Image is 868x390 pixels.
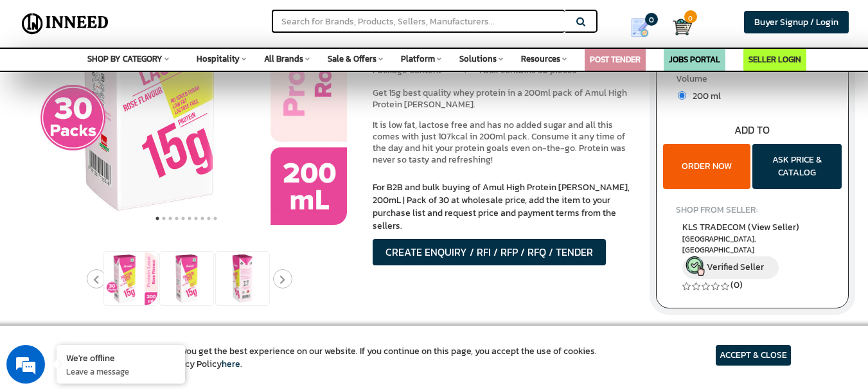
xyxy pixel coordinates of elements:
button: 2 [161,212,167,225]
em: Submit [188,301,233,319]
span: We are offline. Please leave us a message. [27,114,224,244]
span: 0 [645,13,658,26]
img: salesiqlogo_leal7QplfZFryJ6FIlVepeu7OftD7mt8q6exU6-34PB8prfIgodN67KcxXM9Y7JQ_.png [89,243,98,251]
button: ASK PRICE & CATALOG [752,144,842,189]
button: CREATE ENQUIRY / RFI / RFP / RFQ / TENDER [373,239,606,265]
img: Inneed.Market [17,8,113,40]
button: 8 [199,212,206,225]
div: We're offline [66,351,175,364]
a: my Quotes 0 [616,13,673,42]
span: East Delhi [682,234,823,256]
div: Minimize live chat window [211,6,242,37]
p: It is low fat, lactose free and has no added sugar and all this comes with just 107kcal in 200ml ... [373,120,636,166]
span: 0 [684,10,697,23]
a: JOBS PORTAL [669,53,720,66]
button: ORDER NOW [663,144,750,189]
a: SELLER LOGIN [748,53,801,66]
span: Platform [401,53,435,65]
span: Verified Seller [707,260,764,274]
a: (0) [731,278,743,292]
button: 5 [180,212,186,225]
a: POST TENDER [590,53,641,66]
div: ADD TO [657,123,848,137]
img: inneed-verified-seller-icon.png [686,256,705,276]
button: 7 [193,212,199,225]
div: Leave a message [67,72,216,89]
button: Next [273,269,292,288]
a: Buyer Signup / Login [744,11,849,33]
button: 4 [173,212,180,225]
label: Volume [676,73,829,89]
a: KLS TRADECOM (View Seller) [GEOGRAPHIC_DATA], [GEOGRAPHIC_DATA] Verified Seller [682,220,823,279]
textarea: Type your message and click 'Submit' [6,256,245,301]
img: Amul High Protein Rose Lassi, 200mL [216,252,269,305]
a: Cart 0 [673,13,681,41]
span: KLS TRADECOM [682,220,799,234]
em: Driven by SalesIQ [101,242,163,251]
span: 200 ml [686,89,721,103]
button: 9 [206,212,212,225]
p: For B2B and bulk buying of Amul High Protein [PERSON_NAME], 200mL | Pack of 30 at wholesale price... [373,181,636,233]
img: logo_Zg8I0qSkbAqR2WFHt3p6CTuqpyXMFPubPcD2OT02zFN43Cy9FUNNG3NEPhM_Q1qe_.png [22,77,54,84]
h4: SHOP FROM SELLER: [676,205,829,215]
article: ACCEPT & CLOSE [716,345,791,366]
button: 10 [212,212,218,225]
article: We use cookies to ensure you get the best experience on our website. If you continue on this page... [77,345,597,371]
button: 6 [186,212,193,225]
p: Get 15g best quality whey protein in a 200ml pack of Amul High Protein [PERSON_NAME]. [373,87,636,111]
p: Leave a message [66,366,175,377]
button: Previous [87,269,106,288]
span: Hospitality [197,53,240,65]
input: Search for Brands, Products, Sellers, Manufacturers... [272,10,565,33]
button: 3 [167,212,173,225]
a: here [222,357,240,371]
img: Show My Quotes [630,18,650,37]
img: Cart [673,17,692,37]
span: SHOP BY CATEGORY [87,53,163,65]
img: Amul High Protein Rose Lassi, 200mL [160,252,213,305]
span: Resources [521,53,560,65]
span: Solutions [459,53,497,65]
button: 1 [154,212,161,225]
span: Buyer Signup / Login [754,15,838,29]
img: Amul High Protein Rose Lassi, 200mL [104,252,157,305]
span: Sale & Offers [328,53,376,65]
span: All Brands [264,53,303,65]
